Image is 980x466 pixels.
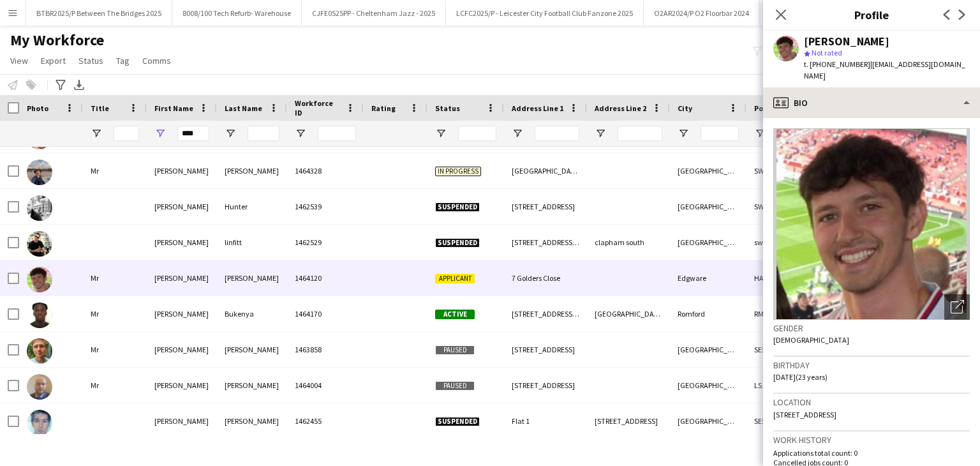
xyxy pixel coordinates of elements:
span: t. [PHONE_NUMBER] [804,59,870,69]
span: My Workforce [10,31,104,50]
button: Open Filter Menu [295,128,306,139]
div: [PERSON_NAME] [217,153,287,188]
div: [PERSON_NAME] [147,296,217,331]
button: Open Filter Menu [154,128,166,139]
img: Josh Morris [27,267,52,292]
div: [PERSON_NAME] [147,368,217,403]
a: Comms [137,52,176,69]
span: In progress [435,167,481,176]
div: Bukenya [217,296,287,331]
h3: Profile [763,6,980,23]
button: Open Filter Menu [678,128,689,139]
span: Not rated [812,48,842,57]
div: [GEOGRAPHIC_DATA] [670,153,746,188]
div: [PERSON_NAME] [147,189,217,224]
div: Bio [763,87,980,118]
div: Edgware [670,260,746,296]
div: Mr [83,260,147,296]
div: Mr [83,368,147,403]
span: Title [91,103,109,113]
span: Export [41,55,66,66]
img: Joshua Donaldson [27,338,52,364]
div: [STREET_ADDRESS] [504,189,587,224]
img: Joshua Gaughan-Cummings [27,410,52,435]
span: | [EMAIL_ADDRESS][DOMAIN_NAME] [804,59,965,80]
span: Status [78,55,103,66]
img: Joshua Bukenya [27,303,52,328]
button: Open Filter Menu [435,128,447,139]
span: City [678,103,692,113]
div: [PERSON_NAME] [147,225,217,260]
div: 1464120 [287,260,364,296]
div: [PERSON_NAME] [217,332,287,367]
div: [STREET_ADDRESS] [504,368,587,403]
div: [PERSON_NAME] [217,260,287,296]
span: Comms [142,55,171,66]
span: Tag [116,55,130,66]
div: 1462529 [287,225,364,260]
span: Suspended [435,202,480,212]
div: Open photos pop-in [944,294,970,320]
span: Paused [435,381,475,391]
span: Rating [371,103,396,113]
button: LCFC2025/P - Leicester City Football Club Fanzone 2025 [446,1,644,26]
span: [DATE] (23 years) [773,372,828,382]
span: [STREET_ADDRESS] [773,410,836,419]
div: [STREET_ADDRESS] [504,332,587,367]
span: Paused [435,345,475,355]
div: [GEOGRAPHIC_DATA] [670,189,746,224]
button: CJFE0525PP - Cheltenham Jazz - 2025 [302,1,446,26]
span: Suspended [435,238,480,248]
div: LS12 1DF [746,368,823,403]
h3: Birthday [773,359,970,371]
div: Hunter [217,189,287,224]
h3: Location [773,396,970,408]
input: Address Line 1 Filter Input [535,126,579,141]
div: [PERSON_NAME] [147,403,217,439]
div: SE5 9DJ [746,332,823,367]
a: Export [36,52,71,69]
span: Status [435,103,460,113]
img: josh linfitt [27,231,52,257]
div: 1462539 [287,189,364,224]
button: Open Filter Menu [754,128,766,139]
a: Tag [111,52,135,69]
div: [PERSON_NAME] [147,260,217,296]
div: Mr [83,332,147,367]
div: 1463858 [287,332,364,367]
div: [PERSON_NAME] [147,153,217,188]
input: Address Line 2 Filter Input [618,126,662,141]
button: O2AR2025/P O2 Floor Bar FY26 [760,1,877,26]
div: clapham south [587,225,670,260]
h3: Work history [773,434,970,446]
button: 8008/100 Tech Refurb- Warehouse [172,1,302,26]
a: View [5,52,33,69]
app-action-btn: Export XLSX [71,77,87,93]
input: Workforce ID Filter Input [318,126,356,141]
div: 1464170 [287,296,364,331]
div: SW4 9SH [746,189,823,224]
input: City Filter Input [701,126,739,141]
div: RM6 5ET [746,296,823,331]
span: Applicant [435,274,475,283]
p: Applications total count: 0 [773,448,970,458]
input: Status Filter Input [458,126,496,141]
a: Status [73,52,108,69]
button: Open Filter Menu [225,128,236,139]
span: Post Code [754,103,791,113]
span: [DEMOGRAPHIC_DATA] [773,335,849,345]
button: O2AR2024/P O2 Floorbar 2024 [644,1,760,26]
div: [GEOGRAPHIC_DATA] [670,332,746,367]
img: Josh Hunter [27,195,52,221]
div: [PERSON_NAME] [804,36,889,47]
div: SW11 4AQ [746,153,823,188]
span: Photo [27,103,48,113]
input: Last Name Filter Input [248,126,279,141]
span: Address Line 1 [512,103,563,113]
div: SE5 9QJ [746,403,823,439]
div: [PERSON_NAME] [217,403,287,439]
button: Open Filter Menu [512,128,523,139]
div: 1462455 [287,403,364,439]
div: sw48lh [746,225,823,260]
div: Mr [83,296,147,331]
